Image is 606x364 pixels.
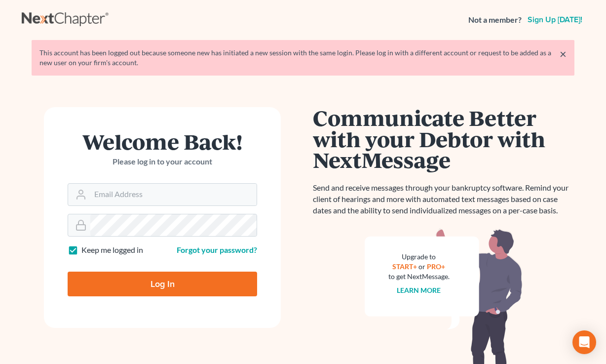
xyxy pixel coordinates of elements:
[313,107,574,170] h1: Communicate Better with your Debtor with NextMessage
[526,16,584,24] a: Sign up [DATE]!
[397,286,441,294] a: Learn more
[177,245,257,254] a: Forgot your password?
[313,182,574,216] p: Send and receive messages through your bankruptcy software. Remind your client of hearings and mo...
[68,272,257,296] input: Log In
[68,131,257,152] h1: Welcome Back!
[81,244,143,256] label: Keep me logged in
[68,156,257,167] p: Please log in to your account
[393,262,417,271] a: START+
[419,262,426,271] span: or
[468,14,522,26] strong: Not a member?
[90,184,257,205] input: Email Address
[427,262,446,271] a: PRO+
[560,48,567,60] a: ×
[572,330,596,354] div: Open Intercom Messenger
[388,252,450,262] div: Upgrade to
[39,48,567,68] div: This account has been logged out because someone new has initiated a new session with the same lo...
[388,272,450,282] div: to get NextMessage.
